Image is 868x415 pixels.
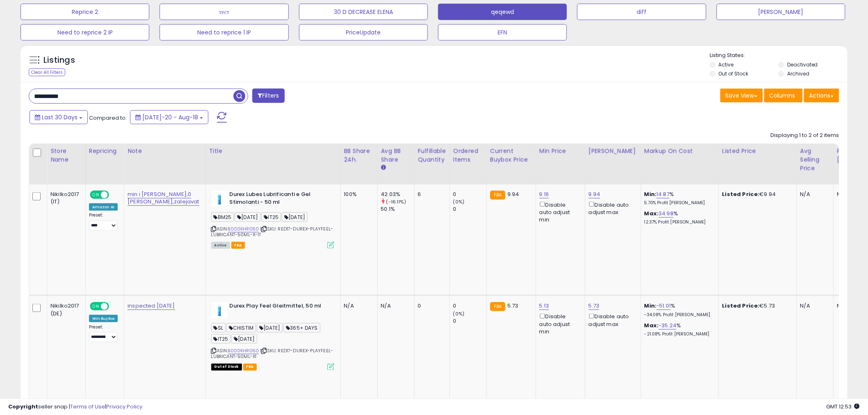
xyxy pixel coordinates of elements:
a: 5.73 [589,302,600,310]
a: -51.01 [657,302,671,310]
span: [DATE] [235,212,260,222]
div: Repricing [89,147,121,155]
small: (-16.11%) [386,198,406,205]
div: % [644,322,713,337]
a: 5.13 [539,302,549,310]
span: ON [91,192,101,198]
h5: Listings [43,55,75,66]
div: Preset: [89,324,118,343]
small: FBA [490,191,505,200]
button: Need to reprice 2 IP [21,24,149,41]
a: 9.94 [589,190,601,198]
p: -21.08% Profit [PERSON_NAME] [644,331,713,337]
a: inspected [DATE] [128,302,175,310]
p: -34.08% Profit [PERSON_NAME] [644,312,713,318]
p: Listing States: [710,52,847,59]
span: | SKU: RED17-DUREX-PLAYFEEL-LUBRICANT-50ML-X-IT [211,226,333,238]
button: EFN [438,24,567,41]
span: OFF [107,192,121,198]
div: Displaying 1 to 2 of 2 items [771,132,839,139]
span: | SKU: RED17-DUREX-PLAYFEEL-LUBRICANT-50ML-X1 [211,347,333,360]
button: Last 30 Days [30,110,88,124]
span: 9.94 [507,190,519,198]
b: Listed Price: [722,302,760,310]
a: -35.24 [659,322,677,330]
button: qeqewd [438,4,567,20]
span: [DATE]-20 - Aug-18 [142,113,198,121]
label: Active [719,61,734,68]
button: PriceUpdate [299,24,428,41]
div: Ordered Items [453,147,483,164]
b: Listed Price: [722,190,760,198]
button: Reprice 2 [21,4,149,20]
a: 34.98 [659,210,674,218]
div: Disable auto adjust max [589,200,635,216]
div: BB Share 24h. [344,147,374,164]
div: Disable auto adjust min [539,312,579,335]
button: Need to reprice 1 IP [160,24,288,41]
div: % [644,302,713,317]
a: B000KHRG50 [228,226,259,233]
label: Deactivated [787,61,818,68]
span: Compared to: [89,114,127,122]
div: 6 [418,191,443,198]
span: Last 30 Days [42,113,78,121]
div: Fulfillable Quantity [418,147,446,164]
div: €5.73 [722,302,790,310]
img: 216K4i2w7eL._SL40_.jpg [211,302,228,319]
button: Filters [252,89,284,103]
div: N/A [800,302,827,310]
b: Min: [644,302,657,310]
div: seller snap | | [8,403,142,411]
div: N/A [800,191,827,198]
div: Nikilko2017 (IT) [50,191,79,205]
a: B000KHRG50 [228,347,259,354]
span: IT25 [211,334,231,344]
div: Amazon AI [89,203,118,211]
div: Clear All Filters [29,68,65,76]
div: N/A [344,302,371,310]
div: % [644,191,713,206]
span: SL [211,323,226,333]
p: 5.70% Profit [PERSON_NAME] [644,200,713,206]
button: 30 D DECREASE ELENA [299,4,428,20]
button: diff [577,4,706,20]
div: Listed Price [722,147,793,155]
b: Max: [644,322,659,329]
div: Min Price [539,147,582,155]
button: Actions [804,89,839,103]
span: IT25 [261,212,281,222]
span: 365+ DAYS [283,323,320,333]
div: ASIN: [211,302,334,369]
span: 5.73 [507,302,519,310]
p: 12.37% Profit [PERSON_NAME] [644,219,713,225]
span: ON [91,303,101,310]
small: Avg BB Share. [381,164,386,171]
strong: Copyright [8,403,38,410]
span: FBA [243,364,257,371]
b: Min: [644,190,657,198]
div: Avg Selling Price [800,147,830,173]
div: 0 [453,191,487,198]
span: All listings that are currently out of stock and unavailable for purchase on Amazon [211,364,242,371]
div: €9.94 [722,191,790,198]
div: [PERSON_NAME] [589,147,637,155]
span: FBA [231,242,245,249]
span: 2025-09-18 12:53 GMT [827,403,860,410]
img: 216K4i2w7eL._SL40_.jpg [211,191,228,207]
span: [DATE] [282,212,308,222]
div: 0 [453,317,487,325]
div: % [644,210,713,225]
a: Privacy Policy [106,403,142,410]
div: 0 [418,302,443,310]
div: Preset: [89,212,118,231]
div: 0 [453,205,487,213]
th: The percentage added to the cost of goods (COGS) that forms the calculator for Min & Max prices. [641,144,719,185]
div: Current Buybox Price [490,147,532,164]
span: All listings currently available for purchase on Amazon [211,242,230,249]
label: Out of Stock [719,70,749,77]
label: Archived [787,70,809,77]
a: 14.87 [657,190,670,198]
div: Markup on Cost [644,147,715,155]
div: 0 [453,302,487,310]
